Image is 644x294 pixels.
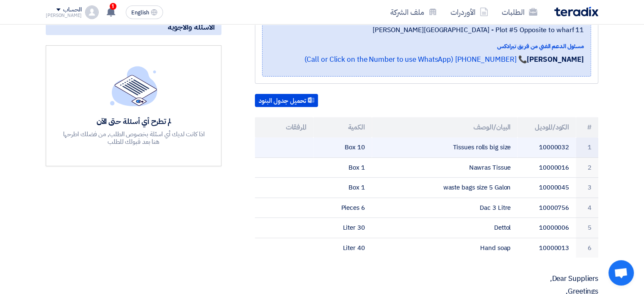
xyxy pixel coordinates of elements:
[576,117,598,137] th: #
[372,157,518,178] td: Nawras Tissue
[517,218,576,238] td: 10000006
[576,178,598,198] td: 3
[517,198,576,218] td: 10000756
[372,218,518,238] td: Dettol
[495,2,544,22] a: الطلبات
[576,157,598,178] td: 2
[255,94,318,107] button: تحميل جدول البنود
[304,54,527,65] a: 📞 [PHONE_NUMBER] (Call or Click on the Number to use WhatsApp)
[110,66,158,106] img: empty_state_list.svg
[313,218,372,238] td: 30 Liter
[444,2,495,22] a: الأوردرات
[46,13,82,18] div: [PERSON_NAME]
[313,238,372,258] td: 40 Liter
[576,137,598,157] td: 1
[313,137,372,157] td: 10 Box
[313,178,372,198] td: 1 Box
[255,117,313,137] th: المرفقات
[255,275,598,283] p: Dear Suppliers,
[384,2,444,22] a: ملف الشركة
[372,178,518,198] td: waste bags size 5 Galon
[608,260,634,286] div: دردشة مفتوحة
[372,137,518,157] td: Tissues rolls big size
[62,116,206,126] div: لم تطرح أي أسئلة حتى الآن
[131,10,149,16] span: English
[527,54,584,65] strong: [PERSON_NAME]
[85,5,99,19] img: profile_test.png
[269,15,584,35] span: Yanbu` [PERSON_NAME], [GEOGRAPHIC_DATA] ,[PERSON_NAME][GEOGRAPHIC_DATA] - Plot #5 Opposite to wha...
[372,117,518,137] th: البيان/الوصف
[126,5,163,19] button: English
[372,198,518,218] td: Dac 3 Litre
[517,117,576,137] th: الكود/الموديل
[313,198,372,218] td: 6 Pieces
[517,238,576,258] td: 10000013
[517,178,576,198] td: 10000045
[313,157,372,178] td: 1 Box
[62,130,206,146] div: اذا كانت لديك أي اسئلة بخصوص الطلب, من فضلك اطرحها هنا بعد قبولك للطلب
[576,218,598,238] td: 5
[576,238,598,258] td: 6
[110,3,116,10] span: 1
[269,42,584,51] div: مسئول الدعم الفني من فريق تيرادكس
[517,157,576,178] td: 10000016
[576,198,598,218] td: 4
[313,117,372,137] th: الكمية
[63,6,81,14] div: الحساب
[168,22,215,32] span: الأسئلة والأجوبة
[517,137,576,157] td: 10000032
[554,7,598,16] img: Teradix logo
[372,238,518,258] td: Hand soap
